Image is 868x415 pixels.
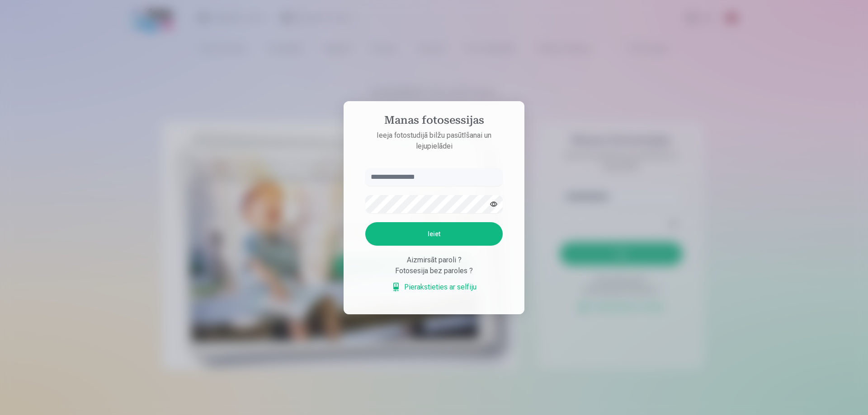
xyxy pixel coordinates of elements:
a: Pierakstieties ar selfiju [392,282,476,293]
p: Ieeja fotostudijā bilžu pasūtīšanai un lejupielādei [356,130,512,152]
div: Aizmirsāt paroli ? [365,255,503,266]
button: Ieiet [365,222,503,246]
h4: Manas fotosessijas [356,114,512,130]
div: Fotosesija bez paroles ? [365,266,503,276]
